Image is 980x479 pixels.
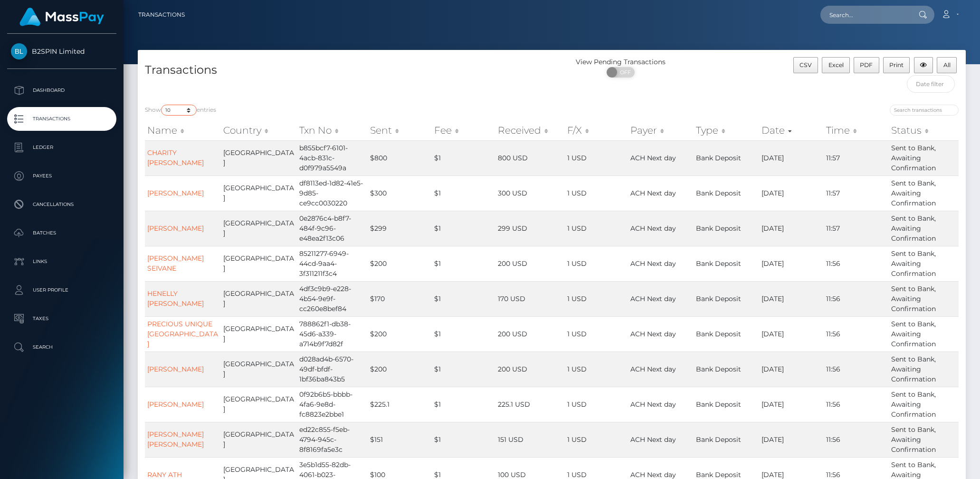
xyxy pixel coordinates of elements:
td: 299 USD [495,211,565,246]
a: [PERSON_NAME] [147,189,204,197]
span: ACH Next day [630,224,676,233]
a: Dashboard [7,78,116,102]
td: [DATE] [759,211,824,246]
td: Bank Deposit [694,211,759,246]
th: Time: activate to sort column ascending [824,121,889,140]
td: $1 [432,281,495,316]
th: Country: activate to sort column ascending [221,121,297,140]
td: $200 [368,246,432,281]
th: Received: activate to sort column ascending [495,121,565,140]
td: [GEOGRAPHIC_DATA] [221,387,297,422]
td: 1 USD [565,281,628,316]
button: CSV [793,57,818,73]
td: 4df3c9b9-e228-4b54-9e9f-cc260e8bef84 [297,281,368,316]
td: 170 USD [495,281,565,316]
td: $1 [432,316,495,352]
td: 11:56 [824,352,889,387]
td: Sent to Bank, Awaiting Confirmation [889,422,959,457]
td: 800 USD [495,140,565,176]
td: 200 USD [495,316,565,352]
p: Payees [11,169,113,183]
button: Column visibility [914,57,933,73]
a: [PERSON_NAME] [PERSON_NAME] [147,430,204,449]
a: Payees [7,164,116,188]
p: Ledger [11,140,113,155]
p: Batches [11,226,113,240]
td: Sent to Bank, Awaiting Confirmation [889,246,959,281]
span: PDF [860,61,873,68]
p: Links [11,254,113,269]
td: 300 USD [495,176,565,211]
span: ACH Next day [630,259,676,268]
a: Transactions [138,5,185,25]
td: $1 [432,352,495,387]
td: Bank Deposit [694,246,759,281]
img: MassPay Logo [19,8,104,26]
p: Taxes [11,312,113,326]
td: Sent to Bank, Awaiting Confirmation [889,352,959,387]
a: Transactions [7,107,116,131]
span: ACH Next day [630,470,676,479]
td: 1 USD [565,140,628,176]
td: 0e2876c4-b8f7-484f-9c96-e48ea2f13c06 [297,211,368,246]
p: Transactions [11,112,113,126]
td: 1 USD [565,176,628,211]
a: Cancellations [7,193,116,216]
td: Sent to Bank, Awaiting Confirmation [889,281,959,316]
a: Taxes [7,307,116,331]
span: Excel [828,61,844,68]
td: $1 [432,246,495,281]
td: [GEOGRAPHIC_DATA] [221,422,297,457]
th: F/X: activate to sort column ascending [565,121,628,140]
td: [DATE] [759,176,824,211]
td: Sent to Bank, Awaiting Confirmation [889,176,959,211]
a: RANY ATH [147,470,182,479]
td: [GEOGRAPHIC_DATA] [221,246,297,281]
button: All [937,57,957,73]
th: Sent: activate to sort column ascending [368,121,432,140]
td: 11:56 [824,316,889,352]
input: Search transactions [890,105,959,116]
td: 11:56 [824,246,889,281]
span: ACH Next day [630,365,676,373]
span: ACH Next day [630,400,676,409]
span: ACH Next day [630,189,676,197]
input: Search... [820,6,910,24]
span: CSV [799,61,812,68]
span: ACH Next day [630,435,676,444]
td: [DATE] [759,316,824,352]
td: [GEOGRAPHIC_DATA] [221,176,297,211]
td: Sent to Bank, Awaiting Confirmation [889,387,959,422]
td: [GEOGRAPHIC_DATA] [221,281,297,316]
td: [GEOGRAPHIC_DATA] [221,352,297,387]
td: $225.1 [368,387,432,422]
a: Search [7,335,116,359]
td: $1 [432,140,495,176]
td: [DATE] [759,246,824,281]
td: [GEOGRAPHIC_DATA] [221,140,297,176]
td: 11:56 [824,387,889,422]
td: 200 USD [495,352,565,387]
td: [DATE] [759,422,824,457]
td: $170 [368,281,432,316]
td: 11:56 [824,422,889,457]
label: Show entries [145,105,216,116]
td: $1 [432,176,495,211]
td: ed22c855-f5eb-4794-945c-8f8169fa5e3c [297,422,368,457]
span: Print [889,61,904,68]
td: df8113ed-1d82-41e5-9d85-ce9cc0030220 [297,176,368,211]
a: Ledger [7,136,116,159]
th: Fee: activate to sort column ascending [432,121,495,140]
td: 225.1 USD [495,387,565,422]
td: b855bcf7-6101-4acb-831c-d0f979a5549a [297,140,368,176]
span: ACH Next day [630,294,676,303]
p: Search [11,340,113,354]
td: Bank Deposit [694,140,759,176]
img: B2SPIN Limited [11,43,27,59]
h4: Transactions [145,62,545,78]
button: Print [883,57,910,73]
td: $1 [432,422,495,457]
td: [DATE] [759,387,824,422]
td: 11:57 [824,211,889,246]
td: [DATE] [759,352,824,387]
